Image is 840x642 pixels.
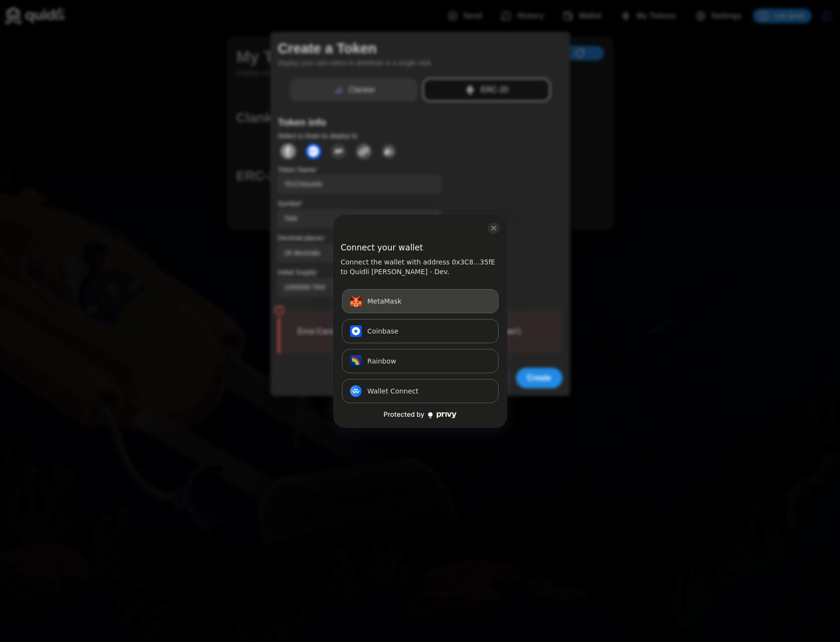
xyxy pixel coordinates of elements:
[341,257,500,277] p: Connect the wallet with address 0x3C8...35fE to Quidli [PERSON_NAME] - Dev.
[368,355,397,367] span: Rainbow
[488,222,500,234] button: close modal
[341,242,423,253] h3: Connect your wallet
[342,349,499,373] button: Rainbow
[350,295,362,307] img: MetaMask logo
[368,295,402,307] span: MetaMask
[350,385,362,397] img: Wallet Connect logo
[368,385,419,397] span: Wallet Connect
[350,355,362,367] img: Rainbow logo
[342,379,499,403] button: Wallet Connect
[368,325,398,337] span: Coinbase
[350,325,362,337] img: Coinbase logo
[342,319,499,343] button: Coinbase
[342,289,499,313] button: MetaMask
